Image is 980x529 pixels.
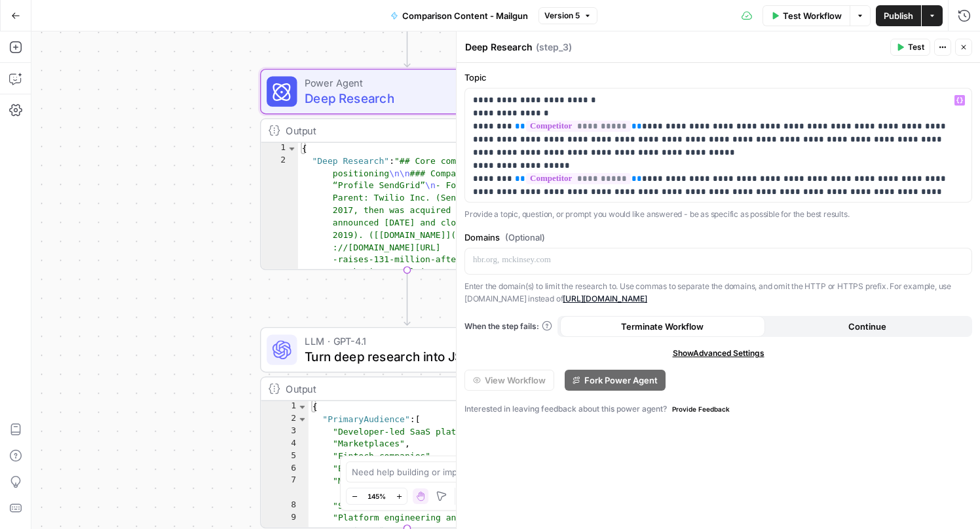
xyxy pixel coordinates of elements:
div: Output [286,381,502,396]
span: Show Advanced Settings [673,347,764,359]
div: 8 [261,500,308,513]
span: Toggle code folding, rows 1 through 3 [287,143,297,155]
div: 1 [261,401,308,414]
button: Comparison Content - Mailgun [383,5,536,26]
button: Version 5 [538,7,597,24]
label: Domains [464,231,972,244]
span: LLM · GPT-4.1 [305,334,502,349]
span: Comparison Content - Mailgun [402,9,528,22]
span: Terminate Workflow [621,320,704,333]
span: (Optional) [505,231,545,244]
span: Test Workflow [783,9,842,22]
div: 4 [261,438,308,450]
button: Test Workflow [763,5,850,26]
span: ( step_3 ) [536,41,572,54]
button: Test [890,39,930,56]
button: View Workflow [464,370,554,391]
div: Power AgentDeep ResearchStep 3Output{ "Deep Research":"## Core company & positioning\n\n### Compa... [260,69,554,270]
span: Toggle code folding, rows 1 through 148 [297,401,307,414]
span: Turn deep research into JSOn [305,347,502,366]
span: Provide Feedback [672,404,730,414]
g: Edge from start to step_3 [404,12,410,67]
button: Publish [876,5,921,26]
div: LLM · GPT-4.1Turn deep research into JSOnStep 9Output{ "PrimaryAudience":[ "Developer-led SaaS pl... [260,327,554,528]
p: Enter the domain(s) to limit the research to. Use commas to separate the domains, and omit the HT... [464,280,972,305]
div: 2 [261,414,308,426]
span: View Workflow [485,374,546,387]
button: Continue [765,316,970,337]
span: Publish [884,9,913,22]
div: 3 [261,426,308,439]
button: Provide Feedback [667,401,735,417]
div: 1 [261,143,297,155]
span: Test [908,41,924,53]
span: Version 5 [544,10,580,22]
g: Edge from step_3 to step_9 [404,270,410,325]
a: When the step fails: [464,321,552,332]
span: Deep Research [305,88,502,108]
span: Fork Power Agent [584,374,658,387]
span: Continue [848,320,886,333]
label: Topic [464,71,972,84]
div: 5 [261,450,308,463]
div: 6 [261,463,308,475]
a: [URL][DOMAIN_NAME] [563,294,647,304]
div: 7 [261,475,308,500]
span: Toggle code folding, rows 2 through 10 [297,414,307,426]
span: 145% [367,491,386,501]
div: Interested in leaving feedback about this power agent? [464,401,972,417]
p: Provide a topic, question, or prompt you would like answered - be as specific as possible for the... [464,208,972,221]
button: Fork Power Agent [565,370,666,391]
div: Output [286,123,502,138]
textarea: Deep Research [465,41,533,54]
span: Power Agent [305,75,502,90]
